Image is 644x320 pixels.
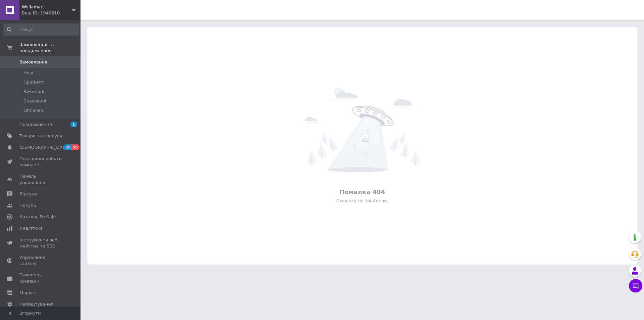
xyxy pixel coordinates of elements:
span: Показники роботи компанії [19,156,62,168]
span: Виконані [23,89,44,95]
div: Ваш ID: 1940610 [22,10,80,16]
span: 1 [70,122,77,127]
span: Управління сайтом [19,255,62,267]
span: Оплачені [23,107,45,113]
span: Панель управління [19,173,62,185]
span: Маркет [19,290,37,296]
input: Пошук [3,24,79,36]
span: Налаштування [19,301,54,307]
div: Сторінку не знайдено. [91,198,634,204]
span: 56 [71,144,79,150]
span: Замовлення та повідомлення [19,42,80,54]
div: Помилка 404 [91,188,634,196]
span: Товари та послуги [19,133,62,139]
span: 35 [64,144,71,150]
span: Відгуки [19,191,37,197]
span: Повідомлення [19,122,52,128]
span: Нові [23,70,33,76]
span: Каталог ProSale [19,214,56,220]
span: Аналітика [19,225,43,231]
span: Гаманець компанії [19,272,62,284]
span: Прийняті [23,79,44,85]
span: [DEMOGRAPHIC_DATA] [19,144,69,150]
span: Інструменти веб-майстра та SEO [19,237,62,249]
span: Wellamart [22,4,72,10]
span: Замовлення [19,59,47,65]
button: Чат з покупцем [629,279,642,292]
span: Покупці [19,202,38,209]
span: Скасовані [23,98,46,104]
